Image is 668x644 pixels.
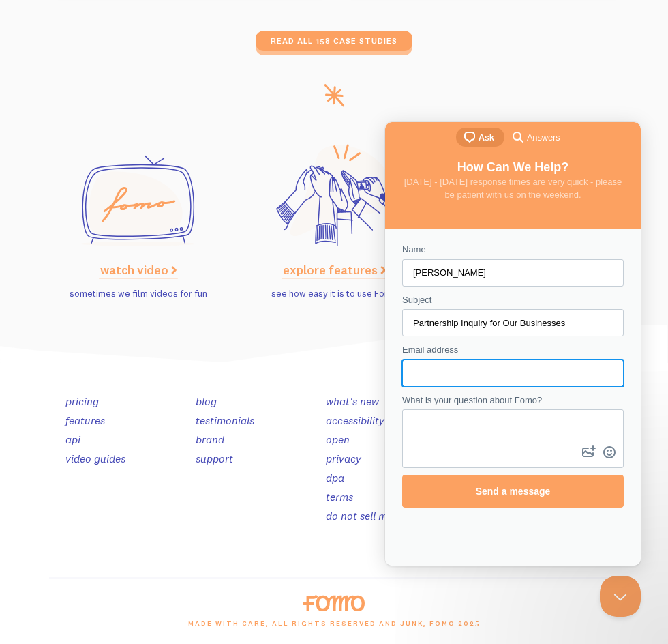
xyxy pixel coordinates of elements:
[65,452,125,465] a: video guides
[256,31,412,51] a: read all 158 case studies
[385,122,641,566] iframe: Help Scout Beacon - Live Chat, Contact Form, and Knowledge Base
[326,490,353,503] a: terms
[283,262,386,278] a: explore features
[326,452,361,465] a: privacy
[600,576,641,617] iframe: Help Scout Beacon - Close
[49,287,228,301] p: sometimes we film videos for fun
[65,433,80,446] a: api
[65,413,105,427] a: features
[196,413,254,427] a: testimonials
[303,595,364,611] img: fomo-logo-orange-8ab935bcb42dfda78e33409a85f7af36b90c658097e6bb5368b87284a318b3da.svg
[245,287,424,301] p: see how easy it is to use Fomo
[326,471,344,484] a: dpa
[100,262,177,278] a: watch video
[326,509,418,523] a: do not sell my data
[196,433,224,446] a: brand
[326,394,379,408] a: what's new
[326,433,350,446] a: open
[65,394,99,408] a: pricing
[196,394,217,408] a: blog
[41,611,627,644] div: made with care, all rights reserved and junk, Fomo 2025
[196,452,233,465] a: support
[326,413,384,427] a: accessibility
